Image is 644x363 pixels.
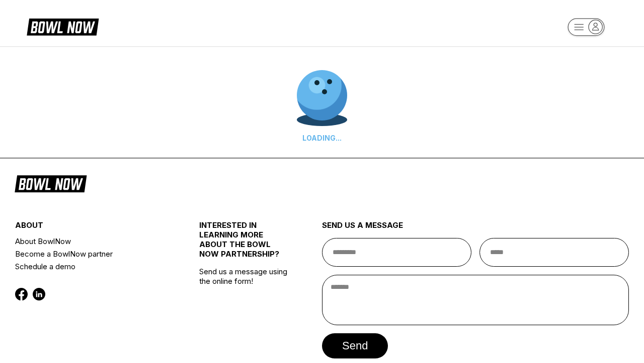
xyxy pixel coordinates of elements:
[322,333,388,358] button: send
[297,134,347,142] div: LOADING...
[322,220,629,238] div: send us a message
[15,235,169,248] a: About BowlNow
[15,220,169,235] div: about
[15,248,169,260] a: Become a BowlNow partner
[15,260,169,273] a: Schedule a demo
[199,220,291,267] div: INTERESTED IN LEARNING MORE ABOUT THE BOWL NOW PARTNERSHIP?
